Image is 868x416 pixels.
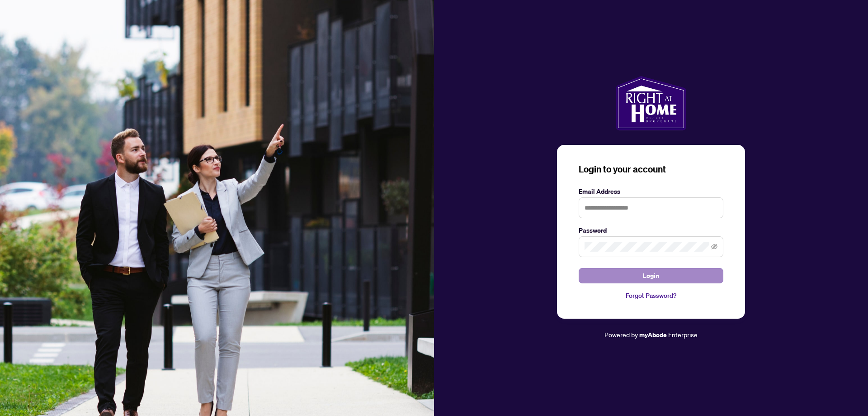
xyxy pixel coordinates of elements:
[604,330,638,339] span: Powered by
[579,186,723,196] label: Email Address
[579,268,723,283] button: Login
[639,330,667,340] a: myAbode
[579,163,723,176] h3: Login to your account
[579,225,723,235] label: Password
[579,291,723,301] a: Forgot Password?
[668,330,698,339] span: Enterprise
[616,76,686,130] img: ma-logo
[643,268,659,283] span: Login
[711,244,717,250] span: eye-invisible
